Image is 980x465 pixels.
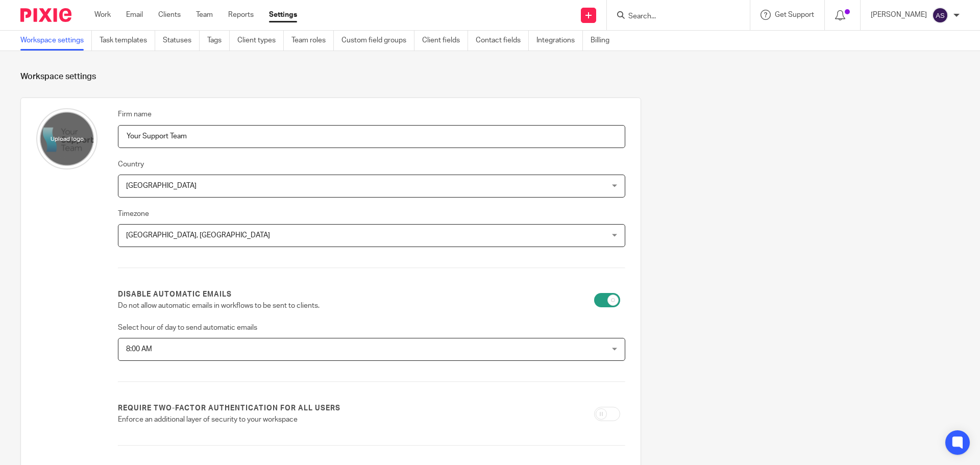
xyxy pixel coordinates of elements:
[126,346,152,353] span: 8:00 AM
[476,31,529,51] a: Contact fields
[932,7,948,23] img: svg%3E
[94,10,111,20] a: Work
[627,12,719,21] input: Search
[341,31,414,51] a: Custom field groups
[775,11,814,18] span: Get Support
[126,10,143,20] a: Email
[118,109,152,119] label: Firm name
[207,31,230,51] a: Tags
[20,8,71,22] img: Pixie
[118,323,257,333] label: Select hour of day to send automatic emails
[422,31,468,51] a: Client fields
[118,159,144,169] label: Country
[118,209,149,219] label: Timezone
[126,232,270,239] span: [GEOGRAPHIC_DATA], [GEOGRAPHIC_DATA]
[871,10,927,20] p: [PERSON_NAME]
[269,10,297,20] a: Settings
[228,10,254,20] a: Reports
[163,31,200,51] a: Statuses
[118,414,451,425] p: Enforce an additional layer of security to your workspace
[237,31,284,51] a: Client types
[291,31,334,51] a: Team roles
[118,301,451,311] p: Do not allow automatic emails in workflows to be sent to clients.
[196,10,213,20] a: Team
[126,182,197,189] span: [GEOGRAPHIC_DATA]
[20,31,92,51] a: Workspace settings
[20,71,960,82] h1: Workspace settings
[536,31,583,51] a: Integrations
[158,10,181,20] a: Clients
[118,125,625,148] input: Name of your firm
[118,403,340,413] label: Require two-factor authentication for all users
[118,289,232,300] label: Disable automatic emails
[100,31,155,51] a: Task templates
[591,31,617,51] a: Billing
